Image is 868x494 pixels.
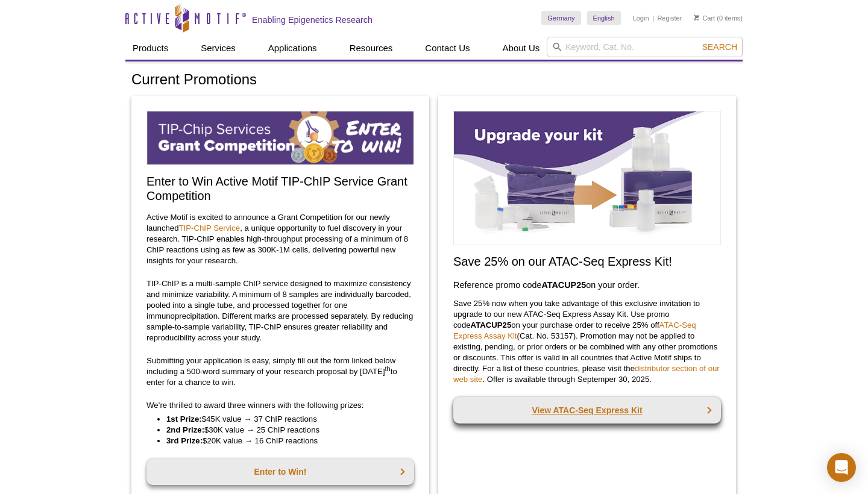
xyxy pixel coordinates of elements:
[385,364,391,372] sup: th
[146,212,414,266] p: Active Motif is excited to announce a Grant Competition for our newly launched , a unique opportu...
[541,11,580,25] a: Germany
[827,453,856,482] div: Open Intercom Messenger
[453,298,721,385] p: Save 25% now when you take advantage of this exclusive invitation to upgrade to our new ATAC-Seq ...
[342,37,400,60] a: Resources
[166,436,203,445] strong: 3rd Prize:
[541,280,586,290] strong: ATACUP25
[261,37,324,60] a: Applications
[453,111,721,245] img: Save on ATAC-Seq Express Assay Kit
[146,174,414,203] h2: Enter to Win Active Motif TIP-ChIP Service Grant Competition
[166,425,402,436] li: $30K value → 25 ChIP reactions
[547,37,743,57] input: Keyword, Cat. No.
[453,364,720,384] a: distributor section of our web site
[166,414,202,424] strong: 1st Prize:
[131,72,737,89] h1: Current Promotions
[699,42,741,52] button: Search
[694,11,743,25] li: (0 items)
[125,37,175,60] a: Products
[453,397,721,424] a: View ATAC-Seq Express Kit
[166,414,402,425] li: $45K value → 37 ChIP reactions
[495,37,547,60] a: About Us
[179,224,241,233] a: TIP-ChIP Service
[166,436,402,446] li: $20K value → 16 ChIP reactions
[657,14,682,22] a: Register
[252,14,373,25] h2: Enabling Epigenetics Research
[587,11,621,25] a: English
[702,42,737,52] span: Search
[146,355,414,388] p: Submitting your application is easy, simply fill out the form linked below including a 500-word s...
[471,320,512,330] strong: ATACUP25
[633,14,649,22] a: Login
[418,37,477,60] a: Contact Us
[652,11,654,25] li: |
[146,278,414,343] p: TIP-ChIP is a multi-sample ChIP service designed to maximize consistency and minimize variability...
[694,14,699,20] img: Your Cart
[146,400,414,411] p: We’re thrilled to award three winners with the following prizes:
[146,111,414,165] img: TIP-ChIP Service Grant Competition
[453,278,721,292] h3: Reference promo code on your order.
[166,425,204,434] strong: 2nd Prize:
[694,14,715,22] a: Cart
[453,254,721,269] h2: Save 25% on our ATAC-Seq Express Kit!
[146,458,414,485] a: Enter to Win!
[193,37,243,60] a: Services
